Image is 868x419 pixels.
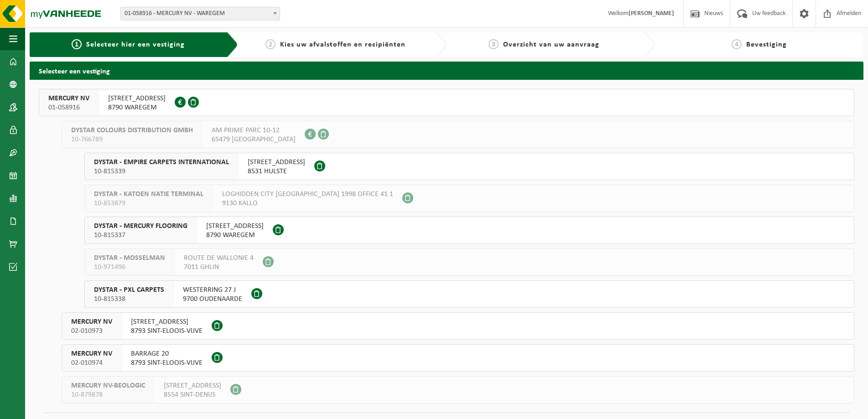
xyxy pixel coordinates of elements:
[183,285,242,295] span: WESTERRING 27 J
[131,358,203,367] span: 8793 SINT-ELOOIS-VIJVE
[108,103,166,112] span: 8790 WAREGEM
[222,199,393,208] span: 9130 KALLO
[131,317,203,326] span: [STREET_ADDRESS]
[71,349,112,358] span: MERCURY NV
[94,295,164,304] span: 10-815338
[212,126,296,135] span: AM PRIME PARC 10-12
[120,7,280,21] span: 01-058916 - MERCURY NV - WAREGEM
[71,390,145,399] span: 10-879878
[746,41,787,48] span: Bevestiging
[94,199,203,208] span: 10-853879
[94,167,229,176] span: 10-815339
[503,41,599,48] span: Overzicht van uw aanvraag
[94,158,229,167] span: DYSTAR - EMPIRE CARPETS INTERNATIONAL
[84,153,854,180] button: DYSTAR - EMPIRE CARPETS INTERNATIONAL 10-815339 [STREET_ADDRESS]8531 HULSTE
[94,222,187,231] span: DYSTAR - MERCURY FLOORING
[206,231,264,240] span: 8790 WAREGEM
[183,295,242,304] span: 9700 OUDENAARDE
[131,349,203,358] span: BARRAGE 20
[164,381,221,390] span: [STREET_ADDRESS]
[84,217,854,244] button: DYSTAR - MERCURY FLOORING 10-815337 [STREET_ADDRESS]8790 WAREGEM
[248,158,305,167] span: [STREET_ADDRESS]
[248,167,305,176] span: 8531 HULSTE
[71,326,112,336] span: 02-010973
[94,190,203,199] span: DYSTAR - KATOEN NATIE TERMINAL
[84,280,854,308] button: DYSTAR - PXL CARPETS 10-815338 WESTERRING 27 J9700 OUDENAARDE
[222,190,393,199] span: LOGHIDDEN CITY [GEOGRAPHIC_DATA] 1998 OFFICE 41 1
[72,39,82,49] span: 1
[629,10,674,17] strong: [PERSON_NAME]
[184,253,254,263] span: ROUTE DE WALLONIE 4
[212,135,296,144] span: 65479 [GEOGRAPHIC_DATA]
[71,135,193,144] span: 10-766789
[489,39,499,49] span: 3
[206,222,264,231] span: [STREET_ADDRESS]
[71,126,193,135] span: DYSTAR COLOURS DISTRIBUTION GMBH
[71,317,112,326] span: MERCURY NV
[62,344,854,372] button: MERCURY NV 02-010974 BARRAGE 208793 SINT-ELOOIS-VIJVE
[48,94,89,103] span: MERCURY NV
[62,312,854,340] button: MERCURY NV 02-010973 [STREET_ADDRESS]8793 SINT-ELOOIS-VIJVE
[121,7,280,20] span: 01-058916 - MERCURY NV - WAREGEM
[164,390,221,399] span: 8554 SINT-DENIJS
[732,39,742,49] span: 4
[30,62,863,79] h2: Selecteer een vestiging
[265,39,275,49] span: 2
[48,103,89,112] span: 01-058916
[131,326,203,336] span: 8793 SINT-ELOOIS-VIJVE
[280,41,405,48] span: Kies uw afvalstoffen en recipiënten
[39,89,854,116] button: MERCURY NV 01-058916 [STREET_ADDRESS]8790 WAREGEM
[184,263,254,272] span: 7011 GHLIN
[94,285,164,295] span: DYSTAR - PXL CARPETS
[94,253,165,263] span: DYSTAR - MOSSELMAN
[71,381,145,390] span: MERCURY NV-BEOLOGIC
[94,231,187,240] span: 10-815337
[94,263,165,272] span: 10-971496
[108,94,166,103] span: [STREET_ADDRESS]
[71,358,112,367] span: 02-010974
[86,41,185,48] span: Selecteer hier een vestiging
